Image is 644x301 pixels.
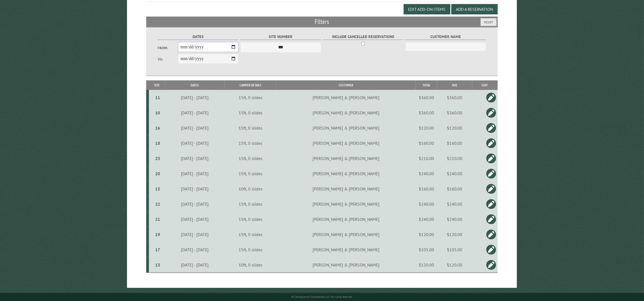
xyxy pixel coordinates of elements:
[437,242,472,257] td: $105.00
[405,34,486,40] label: Customer Name
[151,186,164,192] div: 15
[277,166,416,181] td: [PERSON_NAME] & [PERSON_NAME]
[225,80,276,90] th: Camper Details
[277,181,416,196] td: [PERSON_NAME] & [PERSON_NAME]
[225,105,276,120] td: 15ft, 0 slides
[277,151,416,166] td: [PERSON_NAME] & [PERSON_NAME]
[277,120,416,136] td: [PERSON_NAME] & [PERSON_NAME]
[158,45,178,51] label: From:
[437,136,472,151] td: $160.00
[404,4,450,14] button: Edit Add-on Items
[151,125,164,131] div: 16
[151,232,164,237] div: 19
[166,247,224,252] div: [DATE] - [DATE]
[437,166,472,181] td: $240.00
[151,262,164,268] div: 13
[416,212,437,227] td: $240.00
[151,156,164,161] div: 23
[437,151,472,166] td: $210.00
[277,90,416,105] td: [PERSON_NAME] & [PERSON_NAME]
[166,262,224,268] div: [DATE] - [DATE]
[151,110,164,115] div: 10
[437,120,472,136] td: $120.00
[277,196,416,212] td: [PERSON_NAME] & [PERSON_NAME]
[225,212,276,227] td: 15ft, 0 slides
[416,105,437,120] td: $360.00
[225,166,276,181] td: 15ft, 0 slides
[158,34,239,40] label: Dates
[225,181,276,196] td: 10ft, 0 slides
[451,4,498,14] button: Add a Reservation
[437,227,472,242] td: $120.00
[416,166,437,181] td: $240.00
[277,242,416,257] td: [PERSON_NAME] & [PERSON_NAME]
[146,17,497,27] h2: Filters
[240,34,321,40] label: Site Number
[166,186,224,192] div: [DATE] - [DATE]
[166,201,224,207] div: [DATE] - [DATE]
[416,242,437,257] td: $105.00
[416,227,437,242] td: $120.00
[277,257,416,273] td: [PERSON_NAME] & [PERSON_NAME]
[166,140,224,146] div: [DATE] - [DATE]
[481,18,497,26] button: Reset
[225,90,276,105] td: 15ft, 0 slides
[151,247,164,252] div: 17
[277,136,416,151] td: [PERSON_NAME] & [PERSON_NAME]
[166,156,224,161] div: [DATE] - [DATE]
[225,120,276,136] td: 15ft, 0 slides
[291,295,353,299] small: © Campground Commander LLC. All rights reserved.
[437,105,472,120] td: $360.00
[166,171,224,176] div: [DATE] - [DATE]
[437,181,472,196] td: $160.00
[437,80,472,90] th: Due
[225,242,276,257] td: 15ft, 0 slides
[277,227,416,242] td: [PERSON_NAME] & [PERSON_NAME]
[416,90,437,105] td: $360.00
[166,232,224,237] div: [DATE] - [DATE]
[416,136,437,151] td: $160.00
[472,80,498,90] th: Edit
[225,151,276,166] td: 15ft, 0 slides
[323,34,404,40] label: Include Cancelled Reservations
[277,212,416,227] td: [PERSON_NAME] & [PERSON_NAME]
[416,120,437,136] td: $120.00
[149,80,165,90] th: Site
[151,201,164,207] div: 22
[166,95,224,100] div: [DATE] - [DATE]
[437,257,472,273] td: $120.00
[166,110,224,115] div: [DATE] - [DATE]
[416,151,437,166] td: $210.00
[151,171,164,176] div: 20
[225,257,276,273] td: 10ft, 0 slides
[437,196,472,212] td: $240.00
[416,80,437,90] th: Total
[277,105,416,120] td: [PERSON_NAME] & [PERSON_NAME]
[166,125,224,131] div: [DATE] - [DATE]
[277,80,416,90] th: Customer
[416,181,437,196] td: $160.00
[165,80,225,90] th: Dates
[166,217,224,222] div: [DATE] - [DATE]
[151,217,164,222] div: 21
[151,140,164,146] div: 18
[225,136,276,151] td: 15ft, 0 slides
[158,57,178,62] label: To:
[437,90,472,105] td: $360.00
[225,227,276,242] td: 15ft, 0 slides
[416,257,437,273] td: $120.00
[437,212,472,227] td: $240.00
[151,95,164,100] div: 11
[225,196,276,212] td: 15ft, 0 slides
[416,196,437,212] td: $240.00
